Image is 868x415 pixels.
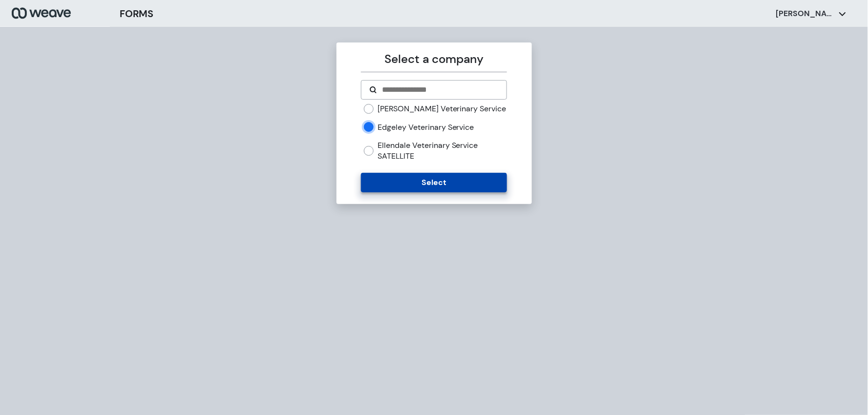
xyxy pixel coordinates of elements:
h3: FORMS [120,6,153,21]
label: Ellendale Veterinary Service SATELLITE [378,140,507,161]
p: [PERSON_NAME] [776,8,835,19]
label: [PERSON_NAME] Veterinary Service [378,104,507,114]
input: Search [381,84,499,96]
p: Select a company [361,50,507,68]
button: Select [361,173,507,192]
label: Edgeley Veterinary Service [378,122,474,133]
